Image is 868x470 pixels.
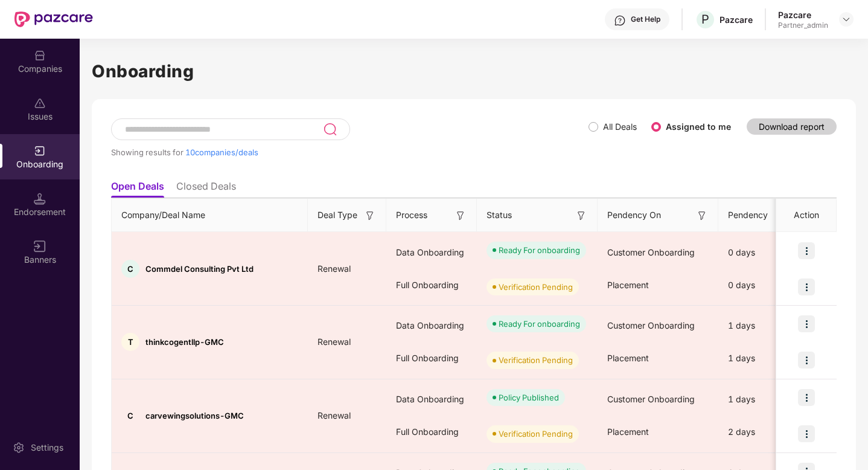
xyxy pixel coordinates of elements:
[13,442,25,454] img: svg+xml;base64,PHN2ZyBpZD0iU2V0dGluZy0yMHgyMCIgeG1sbnM9Imh0dHA6Ly93d3cudzMub3JnLzIwMDAvc3ZnIiB3aW...
[499,244,580,256] div: Ready For onboarding
[718,269,809,301] div: 0 days
[185,147,258,157] span: 10 companies/deals
[386,342,477,375] div: Full Onboarding
[499,354,573,366] div: Verification Pending
[607,247,695,257] span: Customer Onboarding
[728,208,790,222] span: Pendency
[112,199,308,232] th: Company/Deal Name
[34,240,46,253] img: svg+xml;base64,PHN2ZyB3aWR0aD0iMTYiIGhlaWdodD0iMTYiIHZpZXdCb3g9IjAgMCAxNiAxNiIgZmlsbD0ibm9uZSIgeG...
[308,263,360,274] span: Renewal
[778,9,828,21] div: Pazcare
[720,14,753,25] div: Pazcare
[34,145,46,157] img: svg+xml;base64,PHN2ZyB3aWR0aD0iMjAiIGhlaWdodD0iMjAiIHZpZXdCb3g9IjAgMCAyMCAyMCIgZmlsbD0ibm9uZSIgeG...
[455,210,467,222] img: svg+xml;base64,PHN2ZyB3aWR0aD0iMTYiIGhlaWdodD0iMTYiIHZpZXdCb3g9IjAgMCAxNiAxNiIgZmlsbD0ibm9uZSIgeG...
[776,199,837,232] th: Action
[396,208,427,222] span: Process
[798,242,815,259] img: icon
[701,12,709,27] span: P
[841,14,851,24] img: svg+xml;base64,PHN2ZyBpZD0iRHJvcGRvd24tMzJ4MzIiIHhtbG5zPSJodHRwOi8vd3d3LnczLm9yZy8yMDAwL3N2ZyIgd2...
[111,180,164,198] li: Open Deals
[499,318,580,330] div: Ready For onboarding
[718,236,809,269] div: 0 days
[798,278,815,295] img: icon
[145,337,224,347] span: thinkcogentllp-GMC
[607,208,661,222] span: Pendency On
[798,389,815,406] img: icon
[27,442,67,454] div: Settings
[34,50,46,62] img: svg+xml;base64,PHN2ZyBpZD0iQ29tcGFuaWVzIiB4bWxucz0iaHR0cDovL3d3dy53My5vcmcvMjAwMC9zdmciIHdpZHRoPS...
[92,58,856,85] h1: Onboarding
[499,281,573,293] div: Verification Pending
[607,320,695,330] span: Customer Onboarding
[718,416,809,448] div: 2 days
[666,121,731,132] label: Assigned to me
[34,97,46,109] img: svg+xml;base64,PHN2ZyBpZD0iSXNzdWVzX2Rpc2FibGVkIiB4bWxucz0iaHR0cDovL3d3dy53My5vcmcvMjAwMC9zdmciIH...
[14,11,93,27] img: New Pazcare Logo
[121,407,139,425] div: C
[34,193,46,205] img: svg+xml;base64,PHN2ZyB3aWR0aD0iMTQuNSIgaGVpZ2h0PSIxNC41IiB2aWV3Qm94PSIwIDAgMTYgMTYiIGZpbGw9Im5vbm...
[499,428,573,440] div: Verification Pending
[386,236,477,269] div: Data Onboarding
[718,199,809,232] th: Pendency
[718,309,809,342] div: 1 days
[121,333,139,351] div: T
[798,425,815,442] img: icon
[386,383,477,416] div: Data Onboarding
[798,315,815,332] img: icon
[607,394,695,404] span: Customer Onboarding
[364,210,376,222] img: svg+xml;base64,PHN2ZyB3aWR0aD0iMTYiIGhlaWdodD0iMTYiIHZpZXdCb3g9IjAgMCAxNiAxNiIgZmlsbD0ibm9uZSIgeG...
[696,210,708,222] img: svg+xml;base64,PHN2ZyB3aWR0aD0iMTYiIGhlaWdodD0iMTYiIHZpZXdCb3g9IjAgMCAxNiAxNiIgZmlsbD0ibm9uZSIgeG...
[308,410,360,420] span: Renewal
[718,342,809,375] div: 1 days
[607,280,649,290] span: Placement
[499,391,559,404] div: Policy Published
[631,14,660,24] div: Get Help
[386,269,477,301] div: Full Onboarding
[145,264,254,274] span: Commdel Consulting Pvt Ltd
[614,14,626,27] img: svg+xml;base64,PHN2ZyBpZD0iSGVscC0zMngzMiIgeG1sbnM9Imh0dHA6Ly93d3cudzMub3JnLzIwMDAvc3ZnIiB3aWR0aD...
[318,208,357,222] span: Deal Type
[747,118,837,135] button: Download report
[386,416,477,448] div: Full Onboarding
[487,208,512,222] span: Status
[176,180,236,198] li: Closed Deals
[308,336,360,347] span: Renewal
[607,427,649,437] span: Placement
[798,352,815,369] img: icon
[603,121,637,132] label: All Deals
[111,147,589,157] div: Showing results for
[718,383,809,416] div: 1 days
[575,210,587,222] img: svg+xml;base64,PHN2ZyB3aWR0aD0iMTYiIGhlaWdodD0iMTYiIHZpZXdCb3g9IjAgMCAxNiAxNiIgZmlsbD0ibm9uZSIgeG...
[121,260,139,278] div: C
[778,21,828,30] div: Partner_admin
[386,309,477,342] div: Data Onboarding
[145,411,244,420] span: carvewingsolutions-GMC
[607,353,649,363] span: Placement
[323,122,337,137] img: svg+xml;base64,PHN2ZyB3aWR0aD0iMjQiIGhlaWdodD0iMjUiIHZpZXdCb3g9IjAgMCAyNCAyNSIgZmlsbD0ibm9uZSIgeG...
